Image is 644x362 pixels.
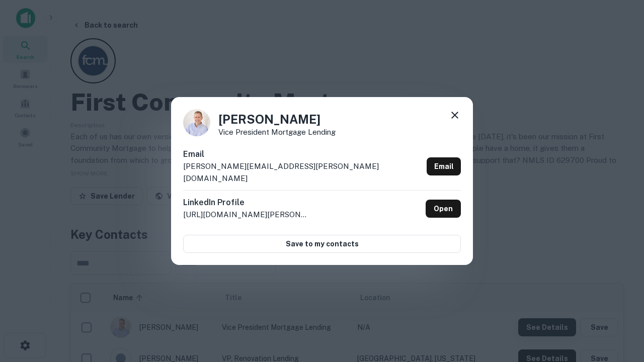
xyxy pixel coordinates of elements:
p: [URL][DOMAIN_NAME][PERSON_NAME] [183,209,309,221]
a: Open [426,200,461,218]
a: Email [427,157,461,175]
p: Vice President Mortgage Lending [218,128,336,136]
iframe: Chat Widget [594,249,644,298]
p: [PERSON_NAME][EMAIL_ADDRESS][PERSON_NAME][DOMAIN_NAME] [183,160,423,184]
h6: LinkedIn Profile [183,197,309,209]
button: Save to my contacts [183,235,461,253]
img: 1520878720083 [183,109,210,136]
h4: [PERSON_NAME] [218,110,336,128]
h6: Email [183,148,423,160]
